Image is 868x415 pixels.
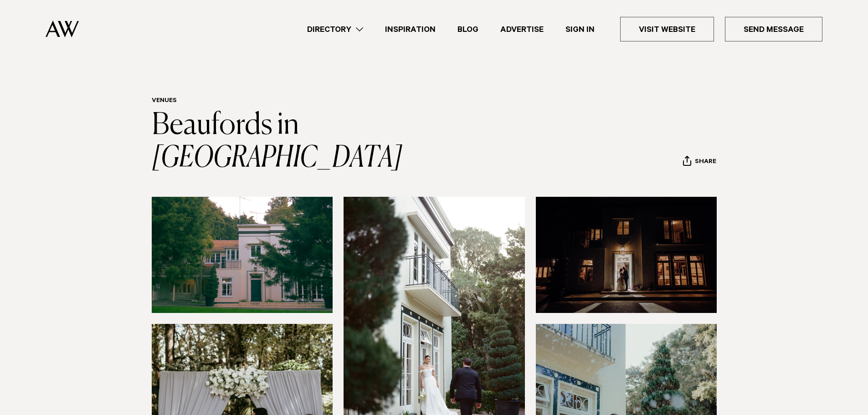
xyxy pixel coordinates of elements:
a: Beaufords in [GEOGRAPHIC_DATA] [152,111,402,173]
a: Send Message [725,17,822,41]
span: Share [695,158,716,167]
a: Blog [447,23,489,36]
a: Inspiration [374,23,447,36]
img: Auckland Weddings Logo [46,20,79,37]
button: Share [683,155,717,169]
a: Directory [296,23,374,36]
img: Wedding couple at night in front of homestead [536,197,717,313]
a: Visit Website [620,17,714,41]
img: Historic homestead at Beaufords in Totara Park [152,197,333,313]
a: Sign In [555,23,606,36]
a: Venues [152,97,177,105]
a: Advertise [489,23,555,36]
